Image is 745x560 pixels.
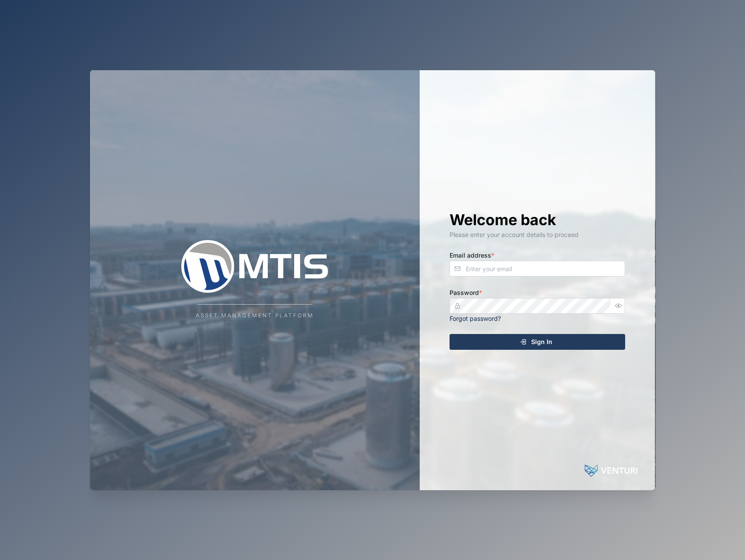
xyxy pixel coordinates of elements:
span: Sign In [531,334,552,349]
button: Sign In [450,334,625,350]
img: Company Logo [167,240,342,293]
label: Email address [450,251,494,260]
input: Enter your email [450,261,625,276]
div: Asset Management Platform [196,312,314,320]
div: Please enter your account details to proceed [450,230,625,240]
h1: Welcome back [450,210,625,230]
label: Password [450,288,482,298]
img: Powered by: Venturi [585,462,637,480]
a: Forgot password? [450,315,501,322]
